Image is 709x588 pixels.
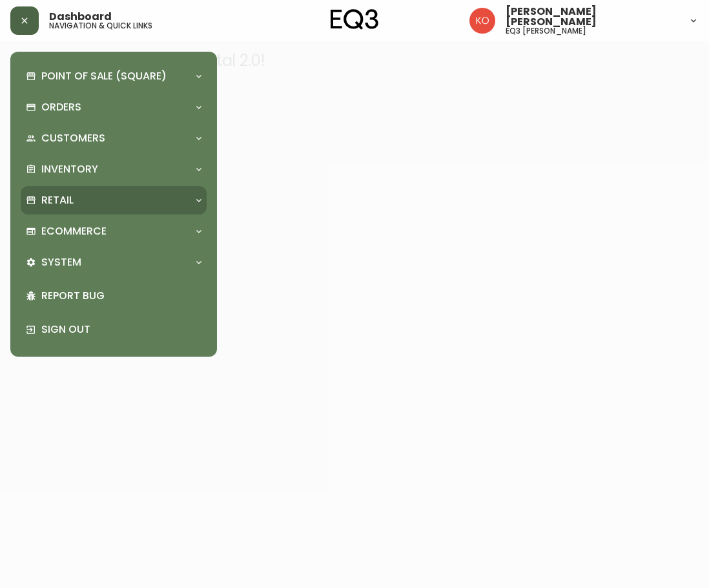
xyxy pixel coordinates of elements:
[21,248,207,277] div: System
[41,224,107,238] p: Ecommerce
[49,22,152,30] h5: navigation & quick links
[41,322,201,337] p: Sign Out
[21,155,207,184] div: Inventory
[41,69,167,83] p: Point of Sale (Square)
[21,93,207,121] div: Orders
[41,100,81,114] p: Orders
[331,9,378,30] img: logo
[21,124,207,152] div: Customers
[21,217,207,246] div: Ecommerce
[41,193,74,207] p: Retail
[21,279,207,313] div: Report Bug
[41,131,105,145] p: Customers
[21,313,207,346] div: Sign Out
[41,162,98,176] p: Inventory
[21,62,207,90] div: Point of Sale (Square)
[49,12,112,22] span: Dashboard
[41,289,201,303] p: Report Bug
[506,27,586,35] h5: eq3 [PERSON_NAME]
[469,8,495,34] img: 9beb5e5239b23ed26e0d832b1b8f6f2a
[41,255,81,269] p: System
[21,186,207,215] div: Retail
[506,6,678,27] span: [PERSON_NAME] [PERSON_NAME]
